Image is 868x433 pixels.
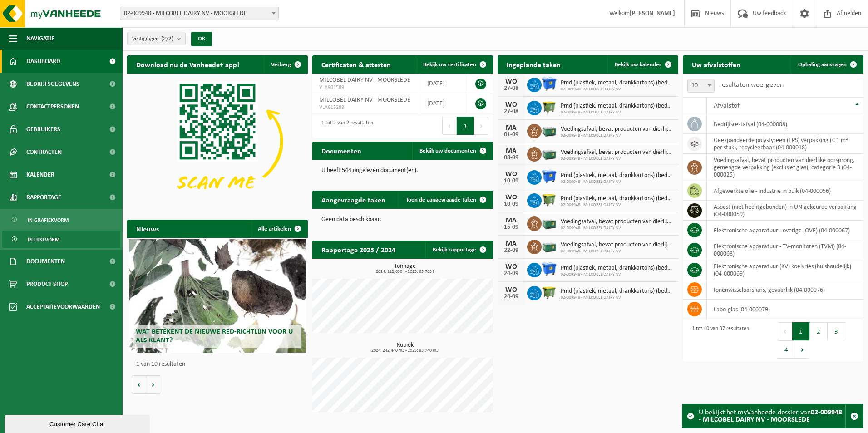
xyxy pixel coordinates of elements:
[312,55,400,73] h2: Certificaten & attesten
[312,142,370,159] h2: Documenten
[420,93,466,113] td: [DATE]
[127,55,248,73] h2: Download nu de Vanheede+ app!
[26,95,79,118] span: Contactpersonen
[321,167,484,174] p: U heeft 544 ongelezen document(en).
[810,322,828,340] button: 2
[251,220,307,238] a: Alle artikelen
[319,97,410,103] span: MILCOBEL DAIRY NV - MOORSLEDE
[399,191,492,209] a: Toon de aangevraagde taken
[683,55,750,73] h2: Uw afvalstoffen
[420,74,466,93] td: [DATE]
[542,169,557,184] img: WB-1100-HPE-BE-01
[312,191,395,208] h2: Aangevraagde taken
[561,156,674,162] span: 02-009948 - MILCOBEL DAIRY NV
[828,322,845,340] button: 3
[26,273,68,295] span: Product Shop
[561,133,674,138] span: 02-009948 - MILCOBEL DAIRY NV
[719,81,784,89] label: resultaten weergeven
[2,211,120,228] a: In grafiekvorm
[136,328,293,344] span: Wat betekent de nieuwe RED-richtlijn voor u als klant?
[120,7,279,20] span: 02-009948 - MILCOBEL DAIRY NV - MOORSLEDE
[423,62,476,68] span: Bekijk uw certificaten
[191,32,212,46] button: OK
[28,212,69,229] span: In grafiekvorm
[561,249,674,254] span: 02-009948 - MILCOBEL DAIRY NV
[561,288,674,295] span: Pmd (plastiek, metaal, drankkartons) (bedrijven)
[699,409,842,423] strong: 02-009948 - MILCOBEL DAIRY NV - MOORSLEDE
[561,126,674,133] span: Voedingsafval, bevat producten van dierlijke oorsprong, gemengde verpakking (exc...
[707,181,863,201] td: afgewerkte olie - industrie in bulk (04-000056)
[502,155,520,161] div: 08-09
[120,7,278,20] span: 02-009948 - MILCOBEL DAIRY NV - MOORSLEDE
[502,286,520,294] div: WO
[707,280,863,300] td: ionenwisselaarshars, gevaarlijk (04-000076)
[630,10,675,17] strong: [PERSON_NAME]
[707,300,863,319] td: labo-glas (04-000079)
[707,260,863,280] td: elektronische apparatuur (KV) koelvries (huishoudelijk) (04-000069)
[317,263,493,274] h3: Tonnage
[561,241,674,249] span: Voedingsafval, bevat producten van dierlijke oorsprong, gemengde verpakking (exc...
[498,55,570,73] h2: Ingeplande taken
[26,186,61,209] span: Rapportage
[2,231,120,248] a: In lijstvorm
[542,285,557,300] img: WB-1100-HPE-GN-50
[542,76,557,92] img: WB-1100-HPE-BE-01
[26,73,79,95] span: Bedrijfsgegevens
[502,108,520,115] div: 27-08
[26,118,60,141] span: Gebruikers
[129,239,306,353] a: Wat betekent de nieuwe RED-richtlijn voor u als klant?
[688,79,714,92] span: 10
[542,238,557,254] img: PB-LB-0680-HPE-GN-01
[457,117,474,135] button: 1
[26,141,62,163] span: Contracten
[502,194,520,201] div: WO
[271,62,291,68] span: Verberg
[5,413,152,433] iframe: chat widget
[28,231,59,248] span: In lijstvorm
[502,171,520,178] div: WO
[26,163,54,186] span: Kalender
[319,77,410,84] span: MILCOBEL DAIRY NV - MOORSLEDE
[707,134,863,154] td: geëxpandeerde polystyreen (EPS) verpakking (< 1 m² per stuk), recycleerbaar (04-000018)
[542,99,557,115] img: WB-1100-HPE-GN-50
[319,84,413,91] span: VLA901589
[707,114,863,134] td: bedrijfsrestafval (04-000008)
[792,322,810,340] button: 1
[714,102,740,109] span: Afvalstof
[502,240,520,247] div: MA
[798,62,847,68] span: Ophaling aanvragen
[321,216,484,223] p: Geen data beschikbaar.
[312,241,404,258] h2: Rapportage 2025 / 2024
[502,224,520,231] div: 15-09
[561,179,674,185] span: 02-009948 - MILCOBEL DAIRY NV
[442,117,457,135] button: Previous
[502,263,520,271] div: WO
[561,272,674,277] span: 02-009948 - MILCOBEL DAIRY NV
[502,124,520,132] div: MA
[127,74,308,209] img: Download de VHEPlus App
[561,202,674,208] span: 02-009948 - MILCOBEL DAIRY NV
[502,148,520,155] div: MA
[561,265,674,272] span: Pmd (plastiek, metaal, drankkartons) (bedrijven)
[136,361,303,368] p: 1 van 10 resultaten
[707,154,863,181] td: voedingsafval, bevat producten van dierlijke oorsprong, gemengde verpakking (exclusief glas), cat...
[317,349,493,353] span: 2024: 242,440 m3 - 2025: 83,740 m3
[791,55,863,74] a: Ophaling aanvragen
[406,197,476,203] span: Toon de aangevraagde taken
[707,201,863,221] td: asbest (niet hechtgebonden) in UN gekeurde verpakking (04-000059)
[542,146,557,161] img: PB-LB-0680-HPE-GN-01
[778,322,792,340] button: Previous
[132,375,146,394] button: Vorige
[502,201,520,207] div: 10-09
[561,79,674,87] span: Pmd (plastiek, metaal, drankkartons) (bedrijven)
[561,218,674,226] span: Voedingsafval, bevat producten van dierlijke oorsprong, gemengde verpakking (exc...
[542,261,557,277] img: WB-1100-HPE-BE-01
[561,295,674,300] span: 02-009948 - MILCOBEL DAIRY NV
[542,192,557,207] img: WB-1100-HPE-GN-50
[26,295,100,318] span: Acceptatievoorwaarden
[778,340,795,359] button: 4
[416,55,492,74] a: Bekijk uw certificaten
[607,55,677,74] a: Bekijk uw kalender
[542,215,557,231] img: PB-LB-0680-HPE-GN-01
